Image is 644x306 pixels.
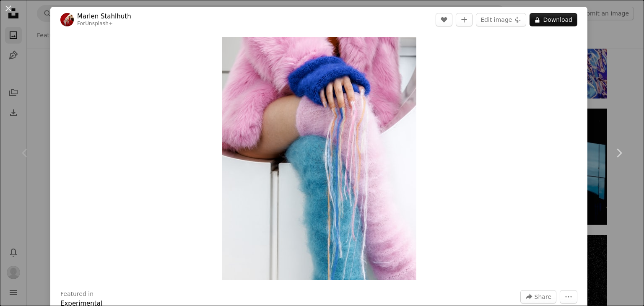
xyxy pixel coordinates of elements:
span: Share [535,290,551,303]
a: Next [594,113,644,193]
button: Zoom in on this image [222,37,416,280]
button: Download [530,13,577,26]
img: Person wearing pink fur coat and blue leg warmers. [222,37,416,280]
button: More Actions [560,290,577,303]
a: Marlen Stahlhuth [77,12,131,21]
h3: Featured in [60,290,93,298]
a: Unsplash+ [85,21,113,26]
div: For [77,21,131,27]
button: Share this image [520,290,556,303]
button: Like [436,13,452,26]
button: Add to Collection [456,13,473,26]
img: Go to Marlen Stahlhuth's profile [60,13,74,26]
button: Edit image [476,13,526,26]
